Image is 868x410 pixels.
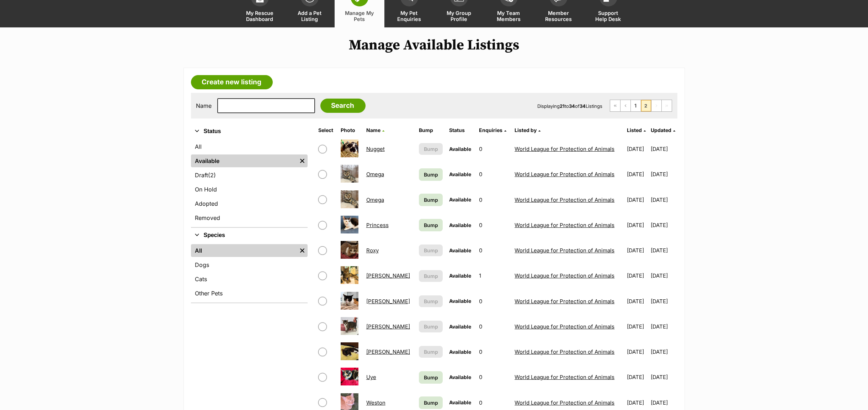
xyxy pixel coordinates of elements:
td: [DATE] [624,162,650,186]
input: Search [320,99,366,113]
button: Bump [419,321,442,332]
a: All [191,244,297,257]
a: Remove filter [297,244,308,257]
span: Last page [662,100,672,111]
th: Bump [416,125,445,136]
a: World League for Protection of Animals [515,222,614,228]
span: Bump [424,374,438,381]
span: Available [449,273,471,279]
span: Available [449,247,471,253]
td: 0 [476,188,511,212]
a: World League for Protection of Animals [515,298,614,305]
td: [DATE] [624,365,650,389]
a: Omega [366,196,384,203]
a: Dogs [191,258,308,271]
a: [PERSON_NAME] [366,348,410,355]
span: My Pet Enquiries [393,10,425,22]
a: World League for Protection of Animals [515,399,614,406]
button: Bump [419,346,442,358]
a: Bump [419,194,442,206]
td: 0 [476,137,511,161]
a: Remove filter [297,154,308,167]
td: [DATE] [624,137,650,161]
td: [DATE] [651,213,677,237]
span: My Rescue Dashboard [244,10,276,22]
a: [PERSON_NAME] [366,272,410,279]
a: World League for Protection of Animals [515,323,614,330]
a: World League for Protection of Animals [515,146,614,152]
a: Omega [366,171,384,178]
a: On Hold [191,183,308,196]
a: World League for Protection of Animals [515,348,614,355]
nav: Pagination [610,100,672,112]
td: [DATE] [624,263,650,288]
td: [DATE] [651,137,677,161]
span: (2) [208,171,216,179]
span: Bump [424,145,438,153]
a: Bump [419,371,442,384]
span: Listed [627,127,642,133]
span: Updated [651,127,671,133]
span: Bump [424,323,438,330]
td: 0 [476,238,511,263]
td: 1 [476,263,511,288]
span: Bump [424,247,438,254]
a: Nugget [366,146,385,152]
a: Weston [366,399,385,406]
td: [DATE] [624,188,650,212]
span: Available [449,146,471,152]
th: Select [315,125,337,136]
span: Add a Pet Listing [294,10,326,22]
button: Status [191,127,308,136]
strong: 21 [560,103,565,109]
a: All [191,140,308,153]
span: Available [449,298,471,304]
div: Species [191,243,308,303]
span: Bump [424,298,438,305]
td: 0 [476,213,511,237]
a: World League for Protection of Animals [515,247,614,254]
strong: 34 [580,103,586,109]
td: [DATE] [624,213,650,237]
span: Member Resources [543,10,575,22]
span: Available [449,171,471,177]
span: My Team Members [493,10,525,22]
a: Draft [191,169,308,182]
span: My Group Profile [443,10,475,22]
span: Support Help Desk [592,10,624,22]
button: Bump [419,143,442,155]
span: Available [449,222,471,228]
span: Listed by [515,127,537,133]
a: Previous page [621,100,630,111]
a: Listed [627,127,646,133]
a: Updated [651,127,675,133]
a: Create new listing [191,75,273,89]
button: Bump [419,245,442,256]
th: Status [446,125,475,136]
a: Adopted [191,197,308,210]
a: Enquiries [479,127,506,133]
td: [DATE] [651,238,677,263]
a: [PERSON_NAME] [366,323,410,330]
span: Manage My Pets [344,10,376,22]
label: Name [196,102,212,109]
td: 0 [476,340,511,364]
td: [DATE] [651,162,677,186]
span: Available [449,374,471,380]
td: 0 [476,314,511,339]
a: Bump [419,219,442,231]
button: Bump [419,270,442,282]
td: 0 [476,289,511,314]
a: Listed by [515,127,540,133]
span: Bump [424,348,438,356]
td: 0 [476,162,511,186]
span: Available [449,324,471,330]
td: [DATE] [624,340,650,364]
td: [DATE] [651,263,677,288]
span: Bump [424,196,438,204]
span: Bump [424,399,438,406]
a: World League for Protection of Animals [515,374,614,380]
a: Roxy [366,247,379,254]
div: Status [191,139,308,227]
a: Removed [191,211,308,224]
